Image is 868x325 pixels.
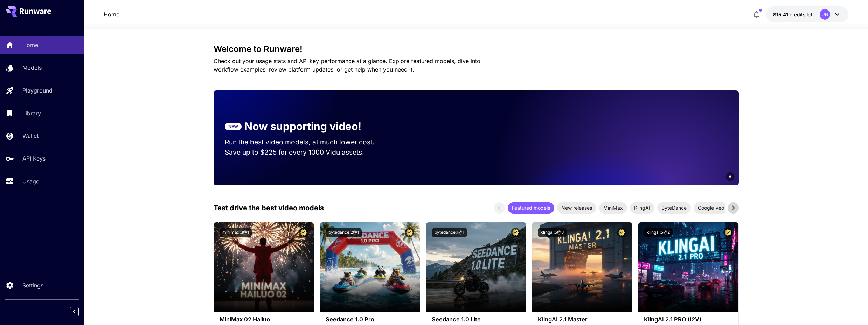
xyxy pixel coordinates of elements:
button: klingai:5@3 [538,228,567,237]
button: $15.4068UN [766,6,848,22]
p: Now supporting video! [244,119,361,134]
p: Library [22,109,41,117]
button: Certified Model – Vetted for best performance and includes a commercial license. [723,228,733,237]
span: KlingAI [630,204,654,211]
span: ByteDance [657,204,691,211]
p: Playground [22,86,53,95]
button: klingai:5@2 [644,228,673,237]
h3: Welcome to Runware! [214,44,739,54]
a: Home [104,10,119,19]
button: bytedance:1@1 [432,228,467,237]
p: Models [22,63,42,72]
span: credits left [790,12,814,18]
div: KlingAI [630,202,654,214]
p: Usage [22,177,39,185]
div: ByteDance [657,202,691,214]
p: Settings [22,281,43,290]
img: alt [320,222,420,312]
button: Certified Model – Vetted for best performance and includes a commercial license. [299,228,308,237]
button: minimax:3@1 [220,228,252,237]
p: Test drive the best video models [214,203,324,213]
span: New releases [557,204,596,211]
h3: Seedance 1.0 Pro [326,316,414,323]
button: Certified Model – Vetted for best performance and includes a commercial license. [405,228,414,237]
div: Google Veo [694,202,728,214]
span: MiniMax [599,204,627,211]
img: alt [532,222,632,312]
span: Featured models [508,204,554,211]
img: alt [426,222,526,312]
img: alt [638,222,738,312]
div: New releases [557,202,596,214]
div: $15.4068 [773,11,814,18]
div: MiniMax [599,202,627,214]
p: Run the best video models, at much lower cost. [225,137,388,147]
h3: MiniMax 02 Hailuo [220,316,308,323]
div: Collapse sidebar [75,305,84,318]
span: Google Veo [694,204,728,211]
button: Certified Model – Vetted for best performance and includes a commercial license. [617,228,626,237]
p: Wallet [22,131,39,140]
span: $15.41 [773,12,790,18]
div: UN [820,9,830,20]
p: NEW [228,123,238,130]
h3: KlingAI 2.1 PRO (I2V) [644,316,732,323]
p: API Keys [22,154,46,163]
h3: Seedance 1.0 Lite [432,316,520,323]
img: alt [214,222,314,312]
nav: breadcrumb [104,10,119,19]
div: Featured models [508,202,554,214]
span: Check out your usage stats and API key performance at a glance. Explore featured models, dive int... [214,57,480,73]
span: 6 [729,174,731,179]
p: Home [22,41,38,49]
button: Collapse sidebar [70,307,79,316]
p: Save up to $225 for every 1000 Vidu assets. [225,147,388,157]
button: Certified Model – Vetted for best performance and includes a commercial license. [511,228,520,237]
button: bytedance:2@1 [326,228,362,237]
h3: KlingAI 2.1 Master [538,316,626,323]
